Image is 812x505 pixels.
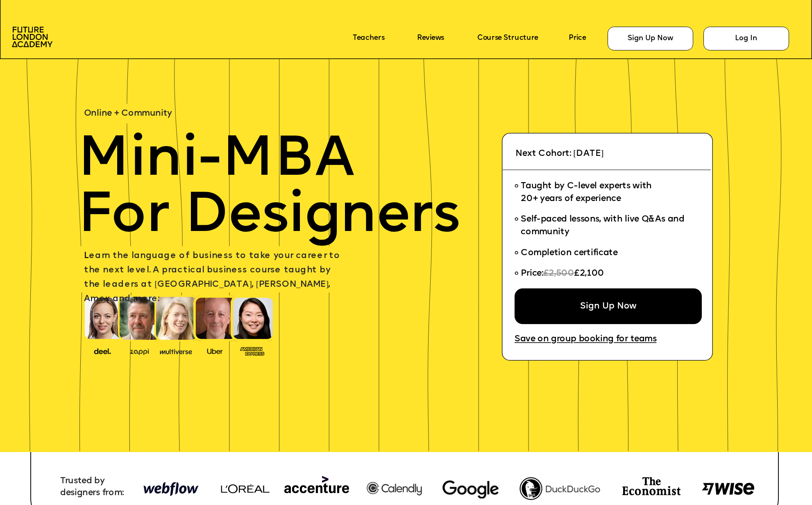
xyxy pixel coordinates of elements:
[157,345,195,356] img: image-b7d05013-d886-4065-8d38-3eca2af40620.png
[519,477,600,500] img: image-fef0788b-2262-40a7-a71a-936c95dc9fdc.png
[236,345,268,356] img: image-93eab660-639c-4de6-957c-4ae039a0235a.png
[521,270,543,278] span: Price:
[543,270,574,278] span: £2,500
[521,249,618,257] span: Completion certificate
[521,215,687,237] span: Self-paced lessons, with live Q&As and community
[84,251,89,260] span: L
[78,189,460,245] span: For Designers
[78,133,355,189] span: Mini-MBA
[60,477,124,498] span: Trusted by designers from:
[84,110,172,118] span: Online + Community
[86,345,118,356] img: image-388f4489-9820-4c53-9b08-f7df0b8d4ae2.png
[515,335,656,345] a: Save on group booking for teams
[199,346,231,355] img: image-99cff0b2-a396-4aab-8550-cf4071da2cb9.png
[417,34,444,42] a: Reviews
[442,480,499,499] img: image-780dffe3-2af1-445f-9bcc-6343d0dbf7fb.webp
[84,251,342,303] span: earn the language of business to take your career to the next level. A practical business course ...
[353,34,384,42] a: Teachers
[124,346,155,355] img: image-b2f1584c-cbf7-4a77-bbe0-f56ae6ee31f2.png
[477,34,538,42] a: Course Structure
[515,150,603,158] span: Next Cohort: [DATE]
[521,182,652,203] span: Taught by C-level experts with 20+ years of experience
[702,483,754,495] img: image-8d571a77-038a-4425-b27a-5310df5a295c.png
[574,270,604,278] span: £2,100
[12,27,52,47] img: image-aac980e9-41de-4c2d-a048-f29dd30a0068.png
[569,34,586,42] a: Price
[622,477,680,496] img: image-74e81e4e-c3ca-4fbf-b275-59ce4ac8e97d.png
